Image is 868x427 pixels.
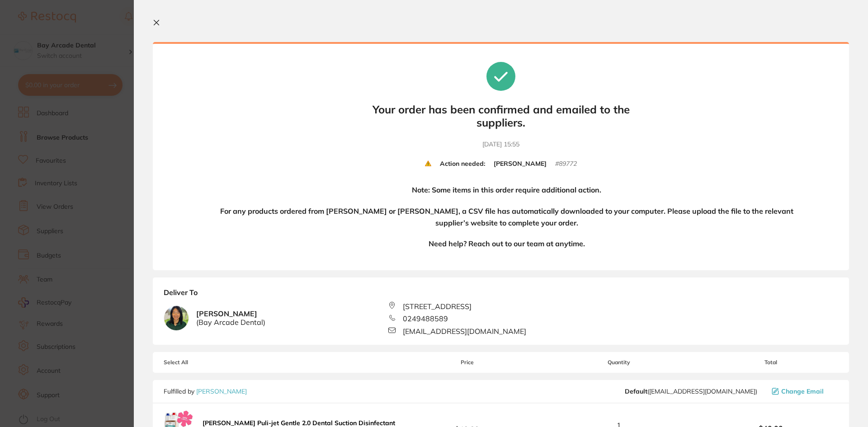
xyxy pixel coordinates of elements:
[365,103,637,129] b: Your order has been confirmed and emailed to the suppliers.
[164,359,254,366] span: Select All
[781,388,824,395] span: Change Email
[164,288,838,302] b: Deliver To
[494,160,547,168] b: [PERSON_NAME]
[703,359,838,366] span: Total
[196,318,265,326] span: ( Bay Arcade Dental )
[440,160,485,168] b: Action needed:
[203,419,395,427] b: [PERSON_NAME] Puli-jet Gentle 2.0 Dental Suction Disinfectant
[403,327,526,335] span: [EMAIL_ADDRESS][DOMAIN_NAME]
[403,314,448,323] span: 0249488589
[216,206,797,229] h4: For any products ordered from [PERSON_NAME] or [PERSON_NAME], a CSV file has automatically downlo...
[412,184,601,196] h4: Note: Some items in this order require additional action.
[482,140,519,149] time: [DATE] 15:55
[196,310,265,326] b: [PERSON_NAME]
[555,160,577,168] small: # 89772
[196,387,247,395] a: [PERSON_NAME]
[164,388,247,395] p: Fulfilled by
[429,238,585,250] h4: Need help? Reach out to our team at anytime.
[164,301,189,335] img: c3N2aWg0Yw
[403,302,472,310] span: [STREET_ADDRESS]
[535,359,703,366] span: Quantity
[625,388,757,395] span: save@adamdental.com.au
[400,359,534,366] span: Price
[625,387,647,395] b: Default
[769,387,838,395] button: Change Email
